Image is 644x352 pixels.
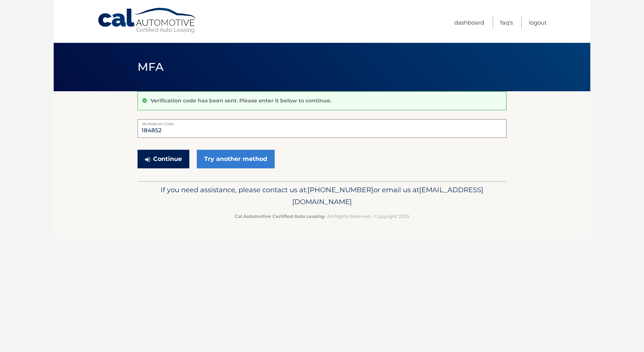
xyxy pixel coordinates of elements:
span: MFA [138,60,164,74]
a: Cal Automotive [97,7,198,34]
p: Verification code has been sent. Please enter it below to continue. [151,97,331,104]
span: [EMAIL_ADDRESS][DOMAIN_NAME] [292,185,483,206]
button: Continue [138,150,189,168]
span: [PHONE_NUMBER] [307,185,373,194]
a: Try another method [197,150,275,168]
strong: Cal Automotive Certified Auto Leasing [235,213,324,219]
a: Logout [529,16,547,29]
p: - All Rights Reserved - Copyright 2025 [142,212,502,220]
p: If you need assistance, please contact us at: or email us at [142,184,502,208]
a: FAQ's [500,16,513,29]
input: Verification Code [138,119,506,138]
a: Dashboard [454,16,484,29]
label: Verification Code [138,119,506,125]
